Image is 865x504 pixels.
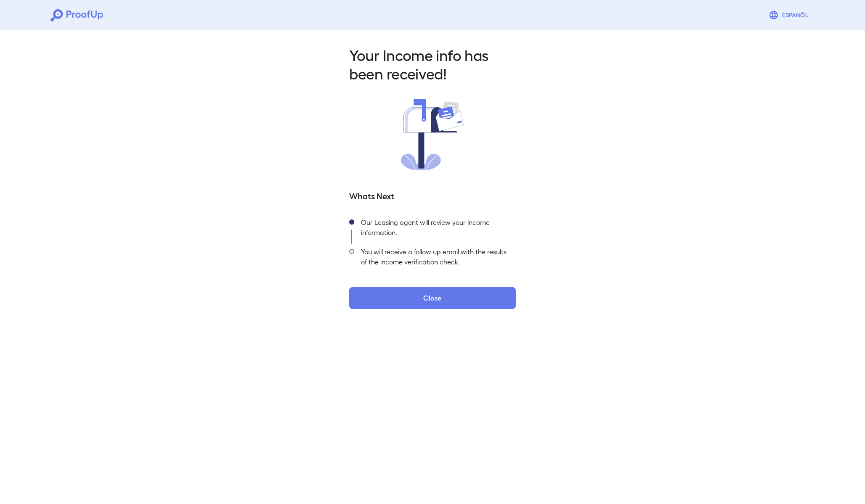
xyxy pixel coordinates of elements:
[349,190,516,201] h5: Whats Next
[354,244,516,274] div: You will receive a follow up email with the results of the income verification check.
[354,215,516,244] div: Our Leasing agent will review your income information.
[349,287,516,309] button: Close
[349,45,516,82] h2: Your Income info has been received!
[401,99,464,170] img: received.svg
[765,7,815,24] button: Espanõl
